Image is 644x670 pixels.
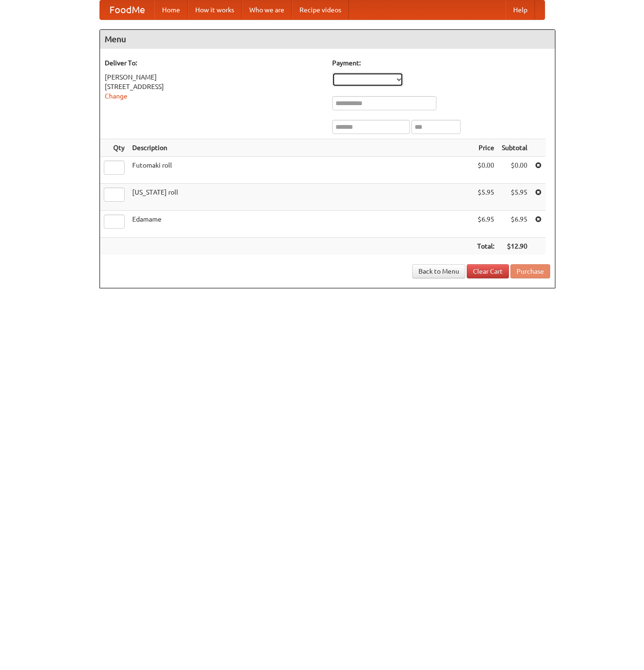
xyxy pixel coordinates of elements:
td: Edamame [128,211,473,238]
th: Description [128,139,473,157]
td: Futomaki roll [128,157,473,184]
td: $5.95 [498,184,531,211]
a: FoodMe [100,0,154,19]
td: [US_STATE] roll [128,184,473,211]
h4: Menu [100,30,555,49]
div: [STREET_ADDRESS] [105,82,323,91]
th: Total: [473,238,498,255]
div: [PERSON_NAME] [105,72,323,82]
button: Purchase [510,264,550,278]
a: Who we are [242,0,292,19]
a: Back to Menu [412,264,465,278]
td: $0.00 [473,157,498,184]
th: Qty [100,139,128,157]
td: $6.95 [498,211,531,238]
td: $6.95 [473,211,498,238]
th: $12.90 [498,238,531,255]
a: Home [154,0,188,19]
a: Change [105,92,127,100]
h5: Payment: [332,58,550,68]
a: Clear Cart [467,264,509,278]
a: Recipe videos [292,0,349,19]
a: Help [506,0,535,19]
td: $5.95 [473,184,498,211]
h5: Deliver To: [105,58,323,68]
th: Price [473,139,498,157]
td: $0.00 [498,157,531,184]
th: Subtotal [498,139,531,157]
a: How it works [188,0,242,19]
